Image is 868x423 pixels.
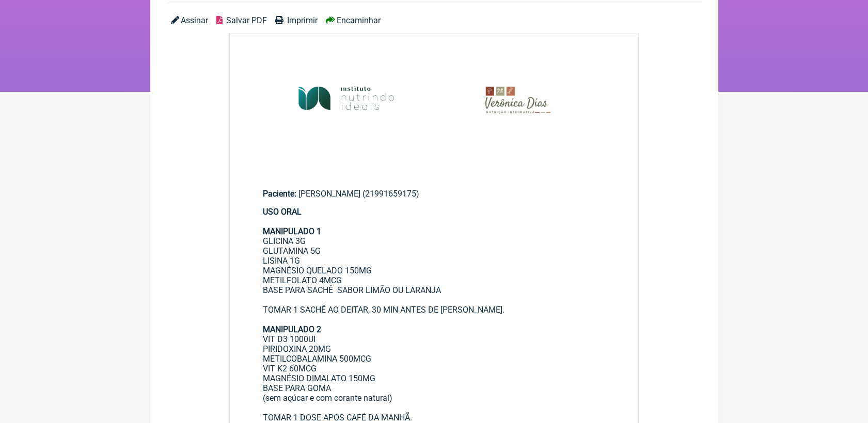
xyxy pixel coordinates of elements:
[263,189,606,199] div: [PERSON_NAME] (21991659175)
[287,15,318,25] span: Imprimir
[181,15,208,25] span: Assinar
[171,15,208,25] a: Assinar
[226,15,267,25] span: Salvar PDF
[216,15,267,25] a: Salvar PDF
[230,34,639,170] img: rSewsjIQ7AAAAAAAMhDsAAAAAAAyEOwAAAAAADIQ7AAAAAAAMhDsAAAAAAAyEOwAAAAAADIQ7AAAAAAAMhDsAAAAAAAyEOwAA...
[263,324,321,334] strong: MANIPULADO 2
[263,189,296,199] span: Paciente:
[263,207,321,236] strong: USO ORAL MANIPULADO 1
[275,15,318,25] a: Imprimir
[326,15,381,25] a: Encaminhar
[337,15,381,25] span: Encaminhar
